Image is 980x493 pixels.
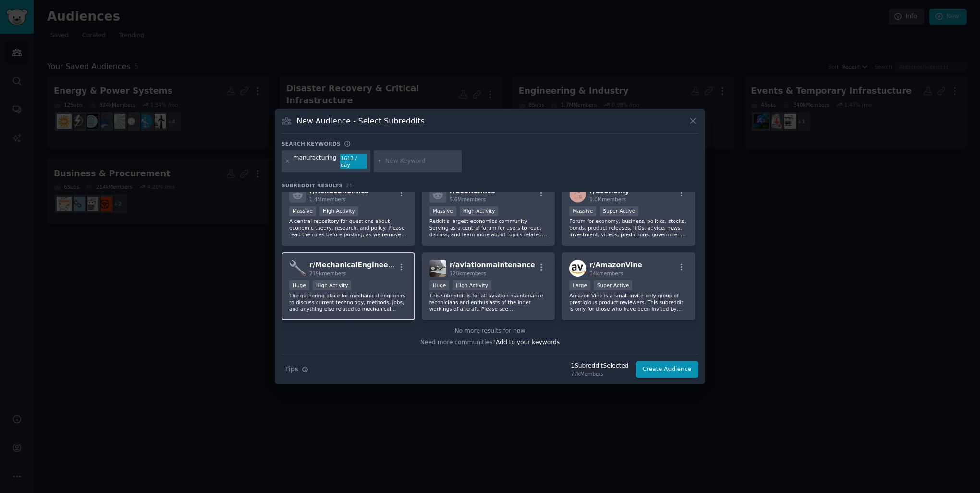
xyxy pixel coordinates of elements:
[282,335,698,347] div: Need more communities?
[309,261,403,269] span: r/ MechanicalEngineering
[429,206,456,216] div: Massive
[571,370,628,377] div: 77k Members
[460,206,499,216] div: High Activity
[285,364,298,374] span: Tips
[313,280,352,290] div: High Activity
[600,206,638,216] div: Super Active
[594,280,633,290] div: Super Active
[289,292,407,312] p: The gathering place for mechanical engineers to discuss current technology, methods, jobs, and an...
[429,292,548,312] p: This subreddit is for all aviation maintenance technicians and enthusiasts of the inner workings ...
[282,327,698,335] div: No more results for now
[429,260,446,277] img: aviationmaintenance
[289,218,407,238] p: A central repository for questions about economic theory, research, and policy. Please read the r...
[569,260,586,277] img: AmazonVine
[319,206,358,216] div: High Activity
[346,183,353,188] span: 21
[294,154,337,169] div: manufacturing
[569,218,687,238] p: Forum for economy, business, politics, stocks, bonds, product releases, IPOs, advice, news, inves...
[289,280,309,290] div: Huge
[429,280,450,290] div: Huge
[297,116,425,126] h3: New Audience - Select Subreddits
[450,271,486,276] span: 120k members
[450,261,535,269] span: r/ aviationmaintenance
[282,140,341,147] h3: Search keywords
[453,280,491,290] div: High Activity
[569,186,586,203] img: economy
[589,197,626,202] span: 1.0M members
[309,197,346,202] span: 1.4M members
[569,206,596,216] div: Massive
[589,261,642,269] span: r/ AmazonVine
[589,271,623,276] span: 34k members
[282,182,343,189] span: Subreddit Results
[571,362,628,370] div: 1 Subreddit Selected
[569,292,687,312] p: Amazon Vine is a small invite-only group of prestigious product reviewers. This subreddit is only...
[569,280,590,290] div: Large
[385,157,458,166] input: New Keyword
[309,271,346,276] span: 219k members
[340,154,367,169] div: 1613 / day
[450,197,486,202] span: 5.6M members
[496,339,560,345] span: Add to your keywords
[282,361,312,378] button: Tips
[636,361,699,378] button: Create Audience
[429,218,548,238] p: Reddit's largest economics community. Serving as a central forum for users to read, discuss, and ...
[289,206,316,216] div: Massive
[289,260,306,277] img: MechanicalEngineering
